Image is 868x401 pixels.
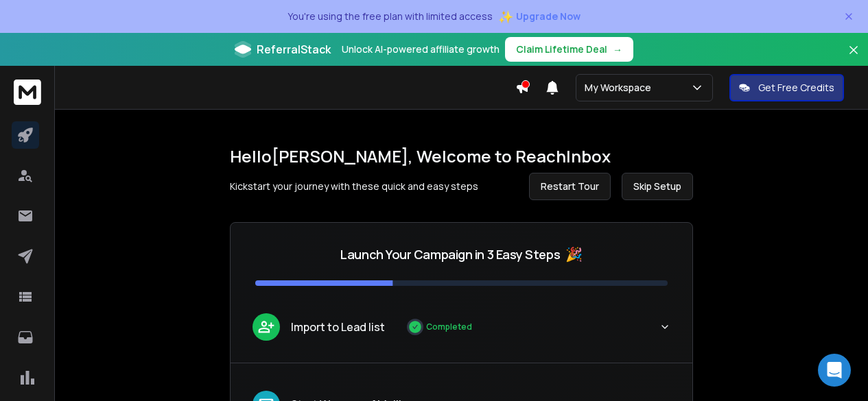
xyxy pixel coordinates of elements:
button: leadImport to Lead listCompleted [231,302,692,363]
p: Get Free Credits [758,81,834,95]
span: Skip Setup [633,180,681,193]
button: Close banner [845,41,863,74]
p: Kickstart your journey with these quick and easy steps [230,180,478,193]
span: 🎉 [565,245,583,264]
button: Restart Tour [529,173,611,200]
p: Import to Lead list [291,319,385,335]
p: Completed [426,321,472,332]
span: Upgrade Now [516,10,580,23]
button: Claim Lifetime Deal→ [505,37,633,62]
button: Get Free Credits [729,74,844,101]
button: Skip Setup [622,173,693,200]
h1: Hello [PERSON_NAME] , Welcome to ReachInbox [230,145,693,167]
span: ✨ [498,7,513,26]
p: Launch Your Campaign in 3 Easy Steps [340,245,560,264]
p: You're using the free plan with limited access [288,10,493,23]
div: Open Intercom Messenger [818,354,851,387]
span: → [613,42,622,56]
p: My Workspace [585,81,657,95]
img: lead [257,318,275,335]
p: Unlock AI-powered affiliate growth [342,42,500,56]
span: ReferralStack [257,41,331,58]
button: ✨Upgrade Now [498,3,580,30]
